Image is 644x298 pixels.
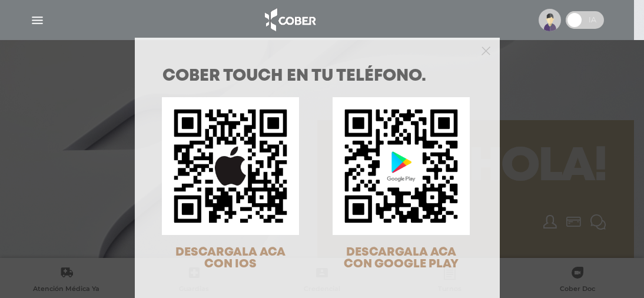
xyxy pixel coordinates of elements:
[162,68,472,85] h1: COBER TOUCH en tu teléfono.
[344,247,459,270] span: DESCARGALA ACA CON GOOGLE PLAY
[162,97,299,234] img: qr-code
[482,45,490,55] button: Close
[175,247,286,270] span: DESCARGALA ACA CON IOS
[333,97,470,234] img: qr-code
